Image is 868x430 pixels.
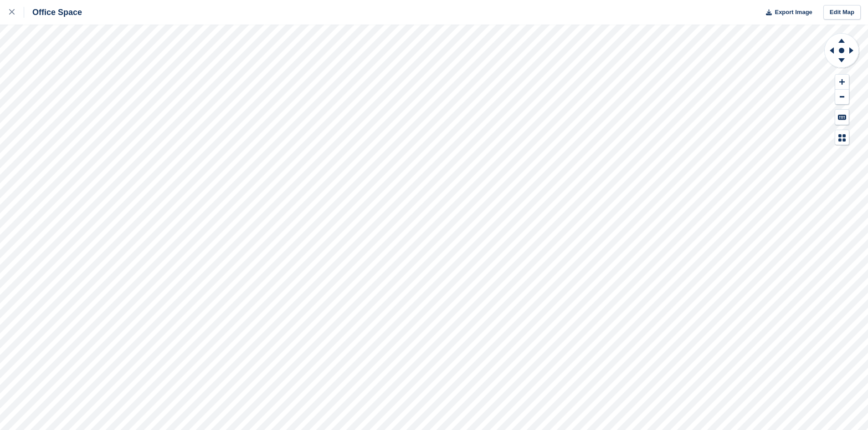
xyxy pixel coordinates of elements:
button: Zoom In [835,75,849,90]
button: Export Image [760,5,812,20]
button: Keyboard Shortcuts [835,110,849,125]
a: Edit Map [823,5,861,20]
span: Export Image [775,8,812,17]
button: Map Legend [835,130,849,145]
div: Office Space [24,7,82,18]
button: Zoom Out [835,90,849,105]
